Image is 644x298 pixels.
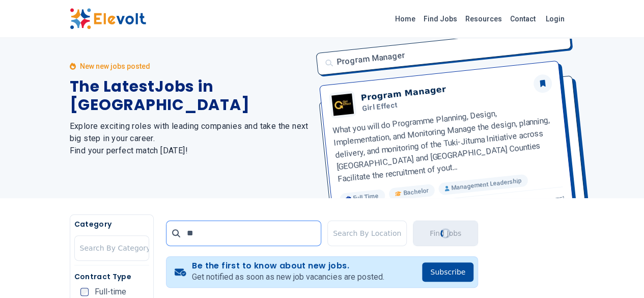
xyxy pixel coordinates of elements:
h2: Explore exciting roles with leading companies and take the next big step in your career. Find you... [70,120,310,157]
a: Login [540,9,571,29]
h5: Category [74,219,149,229]
a: Contact [506,11,540,27]
input: Full-time [80,288,89,296]
div: Loading... [439,227,452,240]
a: Resources [461,11,506,27]
h5: Contract Type [74,272,149,282]
img: Elevolt [70,8,146,30]
p: New new jobs posted [80,61,150,71]
a: Find Jobs [419,11,461,27]
span: Full-time [95,288,126,296]
button: Find JobsLoading... [413,221,478,246]
iframe: Chat Widget [593,249,644,298]
button: Subscribe [422,262,473,282]
p: Get notified as soon as new job vacancies are posted. [192,271,384,283]
h4: Be the first to know about new jobs. [192,261,384,271]
a: Home [391,11,419,27]
h1: The Latest Jobs in [GEOGRAPHIC_DATA] [70,77,310,114]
